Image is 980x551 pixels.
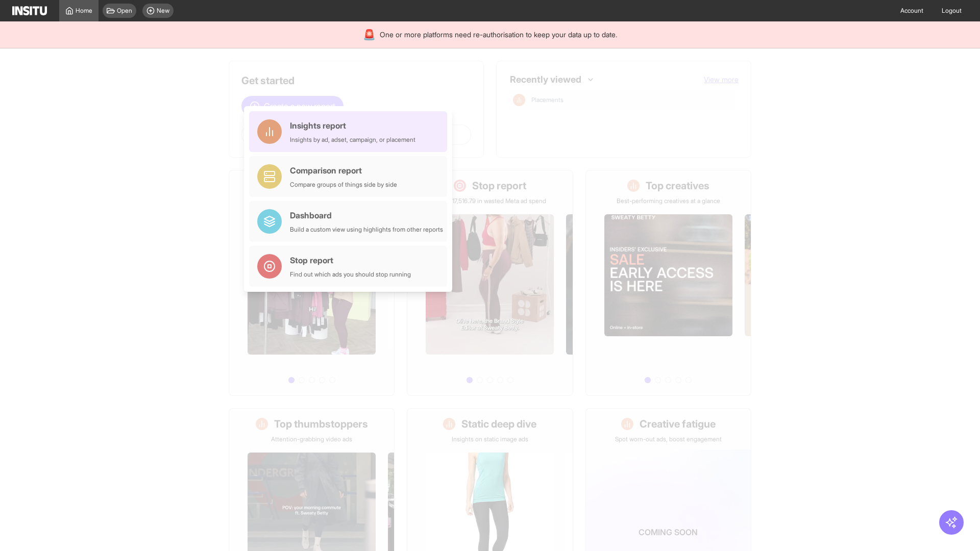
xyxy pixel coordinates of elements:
[12,6,47,15] img: Logo
[290,119,415,132] div: Insights report
[290,164,397,177] div: Comparison report
[290,254,411,266] div: Stop report
[290,136,415,144] div: Insights by ad, adset, campaign, or placement
[290,270,411,279] div: Find out which ads you should stop running
[76,7,92,15] span: Home
[380,30,617,40] span: One or more platforms need re-authorisation to keep your data up to date.
[290,181,397,189] div: Compare groups of things side by side
[157,7,169,15] span: New
[117,7,132,15] span: Open
[290,226,443,234] div: Build a custom view using highlights from other reports
[363,28,376,42] div: 🚨
[290,209,443,221] div: Dashboard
